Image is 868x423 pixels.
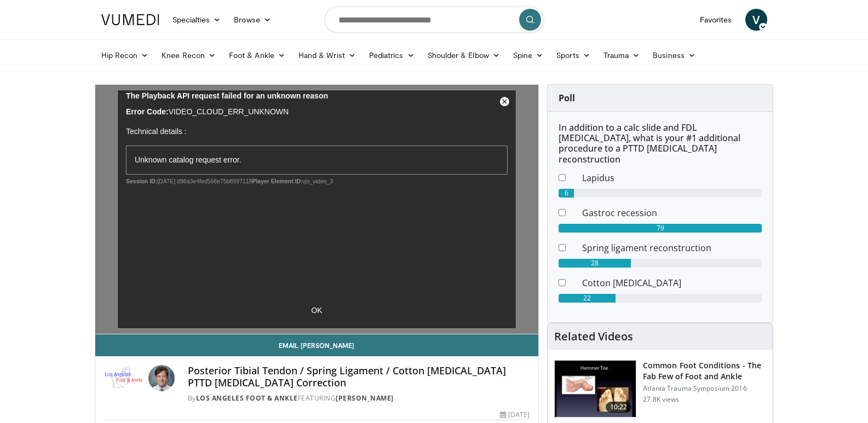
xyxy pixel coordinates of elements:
[574,206,770,219] dd: Gastroc recession
[559,294,615,303] div: 22
[559,189,574,198] div: 6
[227,9,278,31] a: Browse
[104,365,144,391] img: Los Angeles Foot & Ankle
[421,44,507,66] a: Shoulder & Elbow
[292,44,363,66] a: Hand & Wrist
[574,241,770,254] dd: Spring ligament reconstruction
[95,334,539,356] a: Email [PERSON_NAME]
[155,44,222,66] a: Knee Recon
[196,393,298,403] a: Los Angeles Foot & Ankle
[188,365,530,389] h4: Posterior Tibial Tendon / Spring Ligament / Cotton [MEDICAL_DATA] PTTD [MEDICAL_DATA] Correction
[574,276,770,289] dd: Cotton [MEDICAL_DATA]
[559,123,762,165] h6: In addition to a calc slide and FDL [MEDICAL_DATA], what is your #1 additional procedure to a PTT...
[554,330,633,343] h4: Related Videos
[554,360,766,418] a: 10:22 Common Foot Conditions - The Fab Few of Foot and Ankle Atlanta Trauma Symposium 2016 27.8K ...
[693,9,739,31] a: Favorites
[643,395,679,404] p: 27.8K views
[559,92,575,104] strong: Poll
[643,360,766,382] h3: Common Foot Conditions - The Fab Few of Foot and Ankle
[363,44,421,66] a: Pediatrics
[325,7,544,33] input: Search topics, interventions
[507,44,550,66] a: Spine
[597,44,647,66] a: Trauma
[643,384,766,393] p: Atlanta Trauma Symposium 2016
[555,361,636,418] img: 4559c471-f09d-4bda-8b3b-c296350a5489.150x105_q85_crop-smart_upscale.jpg
[606,402,632,413] span: 10:22
[559,224,762,233] div: 79
[148,365,175,391] img: Avatar
[188,393,530,403] div: By FEATURING
[166,9,228,31] a: Specialties
[95,85,539,334] video-js: Video Player
[222,44,292,66] a: Foot & Ankle
[101,14,159,25] img: VuMedi Logo
[336,393,394,403] a: [PERSON_NAME]
[574,171,770,184] dd: Lapidus
[559,259,631,268] div: 28
[745,9,767,31] a: V
[500,410,530,420] div: [DATE]
[95,44,156,66] a: Hip Recon
[646,44,702,66] a: Business
[550,44,597,66] a: Sports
